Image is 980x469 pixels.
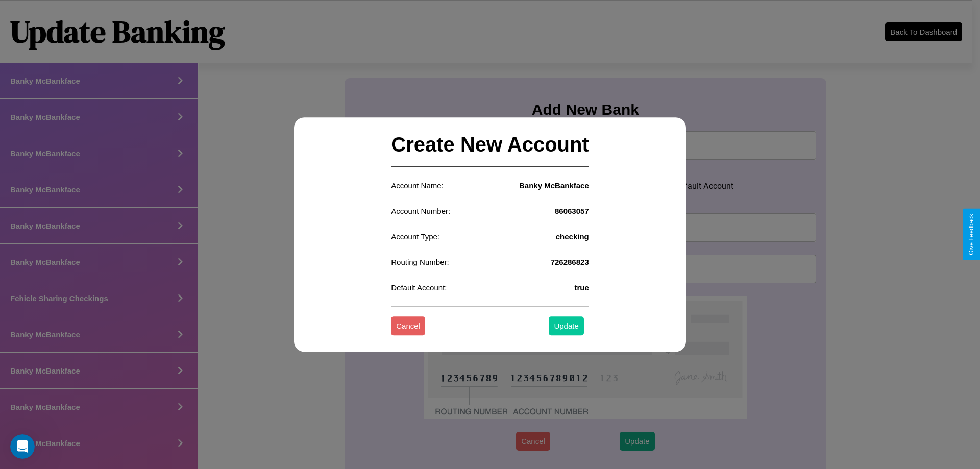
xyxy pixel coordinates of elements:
h4: 726286823 [551,258,589,266]
p: Account Type: [391,230,439,243]
button: Update [549,317,583,336]
iframe: Intercom live chat [10,434,35,459]
p: Account Number: [391,204,450,218]
h4: checking [556,232,589,241]
h4: true [574,283,589,292]
p: Account Name: [391,179,444,192]
button: Cancel [391,317,425,336]
h4: 86063057 [555,207,589,215]
div: Give Feedback [968,214,975,255]
h2: Create New Account [391,123,589,167]
p: Default Account: [391,281,447,294]
h4: Banky McBankface [519,181,589,190]
p: Routing Number: [391,255,449,269]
